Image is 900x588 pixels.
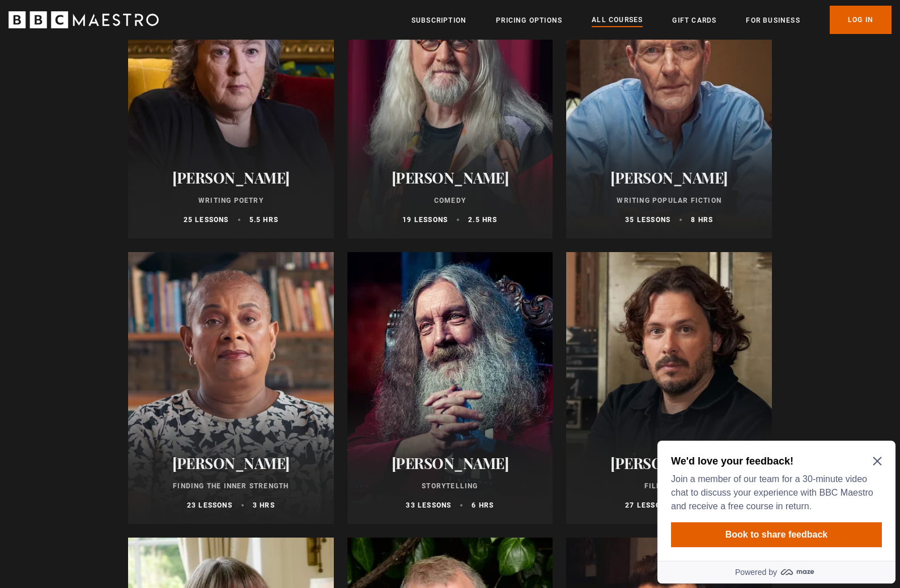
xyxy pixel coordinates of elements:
p: 3 hrs [253,500,275,510]
a: [PERSON_NAME] Finding the Inner Strength 23 lessons 3 hrs [128,252,334,524]
h2: [PERSON_NAME] [361,169,540,186]
h2: [PERSON_NAME] [361,454,540,472]
p: 27 lessons [625,500,670,510]
p: Finding the Inner Strength [142,481,320,491]
p: 35 lessons [625,215,670,225]
a: [PERSON_NAME] Filmmaking 27 lessons 4 hrs [566,252,772,524]
p: 33 lessons [406,500,451,510]
p: 25 lessons [184,215,229,225]
p: Filmmaking [580,481,758,491]
p: 6 hrs [472,500,494,510]
button: Book to share feedback [18,86,229,111]
nav: Primary [411,6,891,34]
a: Gift Cards [672,15,716,26]
p: 5.5 hrs [249,215,278,225]
svg: BBC Maestro [9,11,159,28]
h2: [PERSON_NAME] [142,169,320,186]
button: Close Maze Prompt [220,20,229,29]
a: Subscription [411,15,466,26]
a: Log In [830,6,891,34]
p: Writing Popular Fiction [580,195,758,206]
p: 2.5 hrs [468,215,497,225]
p: Writing Poetry [142,195,320,206]
h2: [PERSON_NAME] [580,169,758,186]
p: Storytelling [361,481,540,491]
p: Comedy [361,195,540,206]
a: For business [746,15,800,26]
p: Join a member of our team for a 30-minute video chat to discuss your experience with BBC Maestro ... [18,36,224,77]
a: Powered by maze [5,125,243,147]
p: 23 lessons [187,500,232,510]
h2: [PERSON_NAME] [142,454,320,472]
p: 8 hrs [691,215,713,225]
p: 19 lessons [402,215,448,225]
div: Optional study invitation [5,5,243,147]
a: [PERSON_NAME] Storytelling 33 lessons 6 hrs [347,252,553,524]
a: All Courses [592,14,643,27]
h2: We'd love your feedback! [18,18,224,32]
a: Pricing Options [496,15,562,26]
h2: [PERSON_NAME] [580,454,758,472]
